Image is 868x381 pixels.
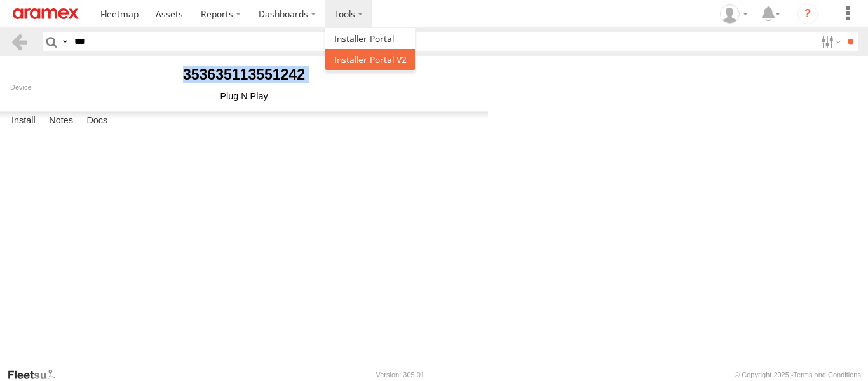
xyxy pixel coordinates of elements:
label: Docs [80,112,114,130]
a: Back to previous Page [10,32,29,51]
label: Install [5,112,42,130]
label: Search Query [60,32,70,51]
div: Mazen Siblini [715,4,752,24]
a: Terms and Conditions [794,371,861,378]
img: aramex-logo.svg [13,8,79,19]
b: 353635113551242 [183,66,305,83]
i: ? [797,4,818,24]
div: Device [10,83,478,91]
label: Notes [43,112,79,130]
a: Visit our Website [7,368,65,381]
div: Plug N Play [10,91,478,101]
div: Version: 305.01 [376,371,424,378]
div: © Copyright 2025 - [735,371,861,378]
label: Search Filter Options [816,32,843,51]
